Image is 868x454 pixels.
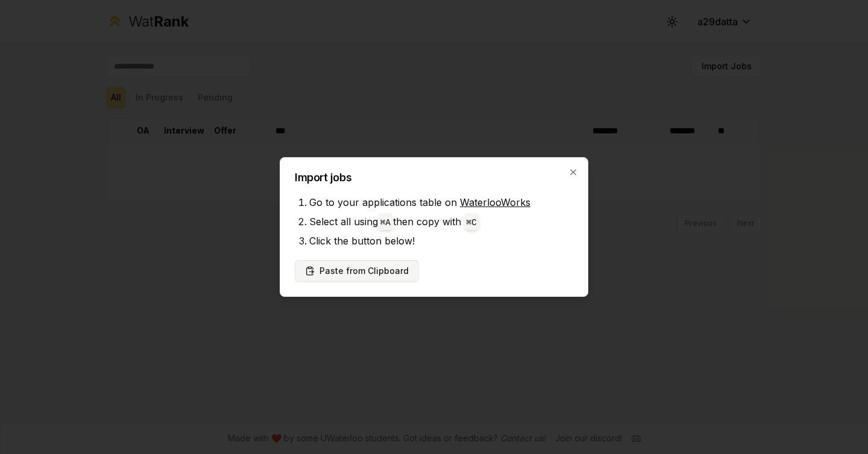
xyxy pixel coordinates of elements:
h2: Import jobs [295,172,573,183]
li: Click the button below! [309,231,573,250]
li: Select all using then copy with [309,212,573,231]
li: Go to your applications table on [309,193,573,212]
code: ⌘ C [467,218,477,228]
code: ⌘ A [380,218,391,228]
a: WaterlooWorks [460,196,530,208]
button: Paste from Clipboard [295,260,419,282]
